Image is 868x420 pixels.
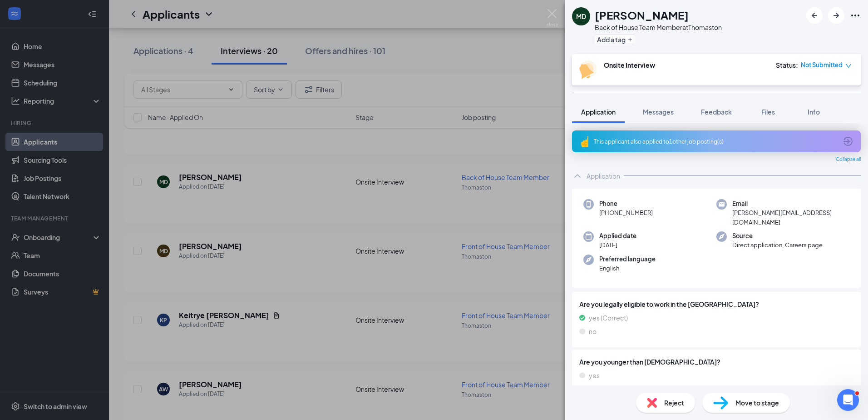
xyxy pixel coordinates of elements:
[828,7,844,24] button: ArrowRight
[599,231,636,240] span: Applied date
[604,61,655,69] b: Onsite Interview
[732,199,849,208] span: Email
[587,171,620,180] div: Application
[594,138,837,145] div: This applicant also applied to 1 other job posting(s)
[735,398,779,408] span: Move to stage
[627,37,633,42] svg: Plus
[576,12,586,21] div: MD
[831,10,842,21] svg: ArrowRight
[599,208,653,217] span: [PHONE_NUMBER]
[572,170,583,181] svg: ChevronUp
[595,23,722,32] div: Back of House Team Member at Thomaston
[579,299,853,309] span: Are you legally eligible to work in the [GEOGRAPHIC_DATA]?
[581,108,616,116] span: Application
[843,136,853,147] svg: ArrowCircle
[836,156,861,163] span: Collapse all
[579,357,853,367] span: Are you younger than [DEMOGRAPHIC_DATA]?
[599,264,656,273] span: English
[589,384,625,394] span: no (Correct)
[776,60,798,70] div: Status :
[599,240,636,250] span: [DATE]
[837,389,859,411] iframe: Intercom live chat
[850,10,861,21] svg: Ellipses
[732,208,849,227] span: [PERSON_NAME][EMAIL_ADDRESS][DOMAIN_NAME]
[599,255,656,264] span: Preferred language
[664,398,684,408] span: Reject
[589,370,600,380] span: yes
[809,10,820,21] svg: ArrowLeftNew
[761,108,775,116] span: Files
[845,63,852,69] span: down
[701,108,732,116] span: Feedback
[808,108,820,116] span: Info
[599,199,653,208] span: Phone
[589,313,628,323] span: yes (Correct)
[595,35,635,44] button: PlusAdd a tag
[595,7,689,23] h1: [PERSON_NAME]
[643,108,674,116] span: Messages
[732,231,823,240] span: Source
[806,7,823,24] button: ArrowLeftNew
[589,326,597,336] span: no
[801,60,843,70] span: Not Submitted
[732,240,823,250] span: Direct application, Careers page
